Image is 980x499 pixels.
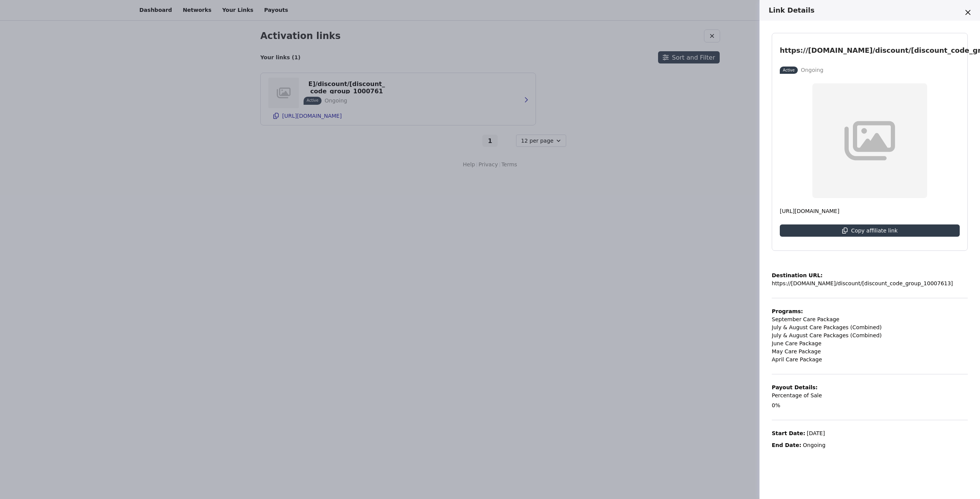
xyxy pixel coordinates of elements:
[772,348,882,356] p: May Care Package
[772,429,805,437] p: Start Date:
[772,323,882,332] p: July & August Care Packages (Combined)
[780,224,960,237] button: Copy affiliate link
[962,6,974,18] button: Close
[772,307,882,315] p: Programs:
[772,332,882,340] p: July & August Care Packages (Combined)
[772,271,953,280] p: Destination URL:
[772,340,882,348] p: June Care Package
[772,401,780,410] p: 0%
[772,392,822,400] p: Percentage of Sale
[772,280,953,288] p: https://[DOMAIN_NAME]/discount/[discount_code_group_10007613]
[769,6,961,15] h3: Link Details
[851,228,898,234] p: Copy affiliate link
[807,429,825,437] p: [DATE]
[780,207,960,215] p: [URL][DOMAIN_NAME]
[801,66,823,74] p: Ongoing
[772,356,882,364] p: April Care Package
[772,315,882,323] p: September Care Package
[772,441,801,449] p: End Date:
[772,384,822,392] p: Payout Details:
[803,441,825,449] p: Ongoing
[783,67,795,73] p: Active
